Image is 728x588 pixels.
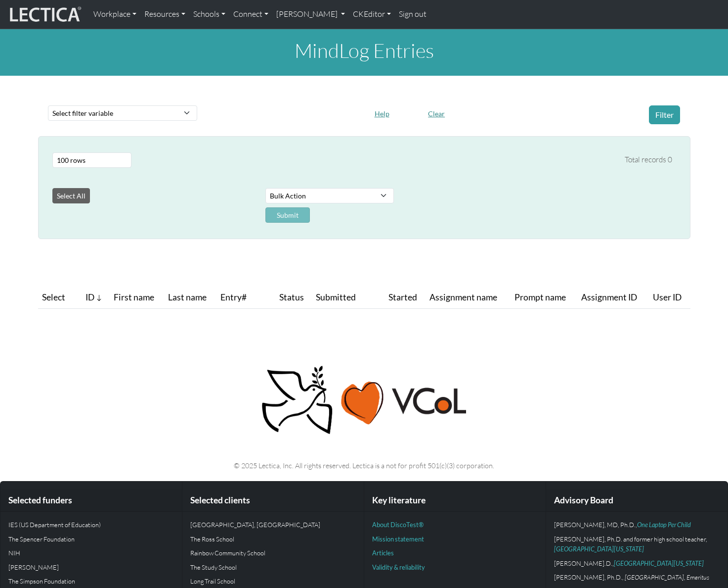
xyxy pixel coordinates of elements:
[190,548,356,558] p: Rainbow Community School
[8,520,174,530] p: IES (US Department of Education)
[349,4,395,25] a: CKEditor
[190,534,356,544] p: The Ross School
[649,105,680,124] button: Filter
[8,548,174,558] p: NIH
[554,545,644,553] a: [GEOGRAPHIC_DATA][US_STATE]
[316,291,356,304] span: Submitted
[272,4,349,25] a: [PERSON_NAME]
[372,535,424,543] a: Mission statement
[38,287,73,309] th: Select
[653,291,682,304] span: User ID
[52,188,90,203] button: Select All
[164,287,216,309] th: Last name
[229,4,272,25] a: Connect
[182,490,364,512] div: Selected clients
[554,534,720,554] p: [PERSON_NAME], Ph.D. and former high school teacher,
[140,4,189,25] a: Resources
[89,4,140,25] a: Workplace
[44,460,685,471] p: © 2025 Lectica, Inc. All rights reserved. Lectica is a not for profit 501(c)(3) corporation.
[114,291,154,304] span: First name
[220,291,265,304] span: Entry#
[385,287,426,309] th: Started
[554,558,720,568] p: [PERSON_NAME].D.,
[372,549,394,557] a: Articles
[8,534,174,544] p: The Spencer Foundation
[614,559,704,567] a: [GEOGRAPHIC_DATA][US_STATE]
[258,364,470,436] img: Peace, love, VCoL
[189,4,229,25] a: Schools
[546,490,728,512] div: Advisory Board
[372,563,425,571] a: Validity & reliability
[190,576,356,586] p: Long Trail School
[514,291,566,304] span: Prompt name
[190,562,356,572] p: The Study School
[0,490,182,512] div: Selected funders
[554,572,720,582] p: [PERSON_NAME], Ph.D.
[581,291,637,304] span: Assignment ID
[429,291,497,304] span: Assignment name
[190,520,356,530] p: [GEOGRAPHIC_DATA], [GEOGRAPHIC_DATA]
[7,5,82,24] img: lecticalive
[424,106,449,121] button: Clear
[622,573,709,581] em: , [GEOGRAPHIC_DATA], Emeritus
[372,521,424,529] a: About DiscoTest®
[637,521,691,529] a: One Laptop Per Child
[364,490,546,512] div: Key literature
[554,520,720,530] p: [PERSON_NAME], MD, Ph.D.,
[625,154,672,166] div: Total records 0
[370,107,394,118] a: Help
[395,4,430,25] a: Sign out
[8,562,174,572] p: [PERSON_NAME]
[279,291,304,304] span: Status
[86,291,102,304] span: ID
[8,576,174,586] p: The Simpson Foundation
[370,106,394,121] button: Help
